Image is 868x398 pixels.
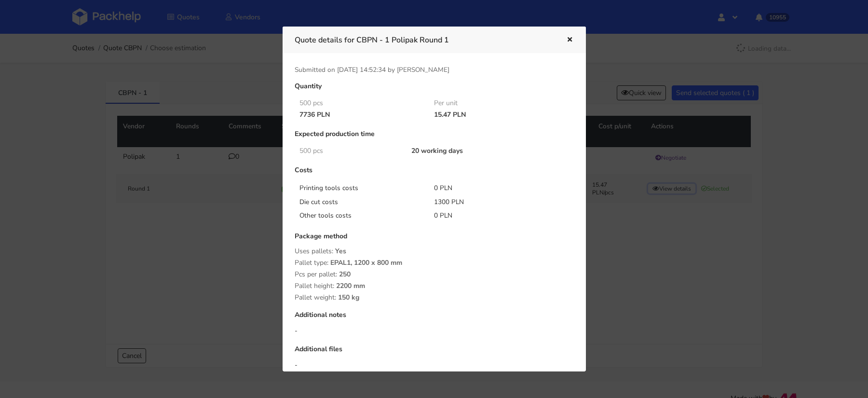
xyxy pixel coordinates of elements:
span: Pallet height: [295,281,334,290]
div: Printing tools costs [293,183,428,193]
span: 2200 mm [336,281,365,298]
div: Additional notes [295,311,574,326]
div: 0 PLN [427,211,562,220]
div: Per unit [427,99,562,107]
div: Package method [295,233,574,247]
div: Quantity [295,82,574,97]
span: Pallet weight: [295,293,336,302]
span: Pallet type: [295,258,328,267]
span: Yes [335,247,346,263]
div: 20 working days [405,147,562,155]
div: 500 pcs [293,99,428,107]
span: Submitted on [DATE] 14:52:34 [295,65,386,74]
div: Other tools costs [293,211,428,220]
div: 500 pcs [293,147,405,155]
span: 150 kg [338,293,359,309]
h3: Quote details for CBPN - 1 Polipak Round 1 [295,33,552,47]
div: 1300 PLN [427,197,562,207]
span: Uses pallets: [295,247,333,256]
span: 250 [339,270,351,286]
div: - [295,326,574,336]
div: Costs [295,166,574,181]
div: Die cut costs [293,197,428,207]
div: 15.47 PLN [427,111,562,119]
span: EPAL1, 1200 x 800 mm [330,258,402,274]
div: - [295,360,574,370]
span: by [PERSON_NAME] [388,65,449,74]
span: Pcs per pallet: [295,270,337,279]
div: 0 PLN [427,183,562,193]
div: Expected production time [295,130,574,145]
div: 7736 PLN [293,111,428,119]
div: Additional files [295,345,574,360]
